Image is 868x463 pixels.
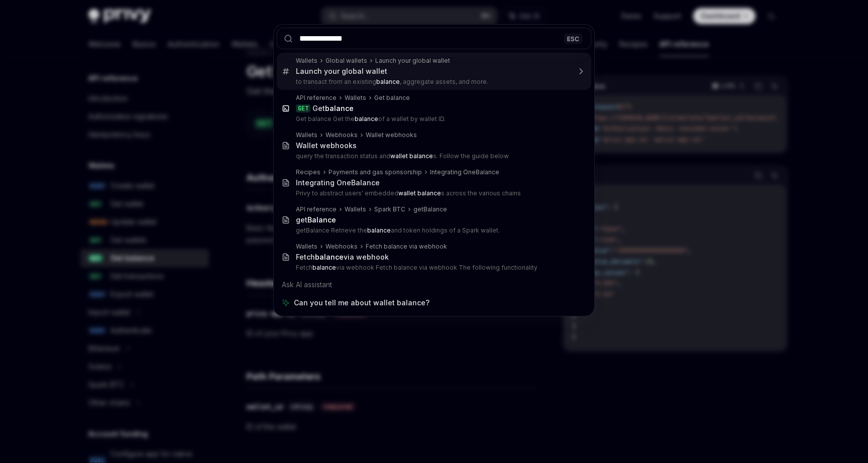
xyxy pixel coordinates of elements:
p: Privy to abstract users' embedded s across the various chains [296,189,570,197]
div: API reference [296,94,337,102]
b: wallet balance [390,152,433,160]
div: Wallets [296,131,317,139]
p: to transact from an existing , aggregate assets, and more. [296,78,570,86]
div: ESC [564,33,582,44]
div: Recipes [296,168,320,176]
div: Spark BTC [374,205,405,213]
b: balance [376,78,400,85]
div: Launch your global wallet [296,67,387,76]
div: Webhooks [325,131,358,139]
div: get [296,215,336,224]
b: wallet balance [398,189,441,197]
b: balance [355,115,378,123]
div: Payments and gas sponsorship [329,168,422,176]
div: Global wallets [325,57,367,65]
p: Fetch via webhook Fetch balance via webhook The following functionality [296,264,570,272]
div: Wallets [345,205,366,213]
div: Get [312,104,354,113]
div: Fetch balance via webhook [366,243,447,251]
div: Webhooks [325,243,358,251]
div: Wallets [345,94,366,102]
div: Ask AI assistant [277,276,591,294]
div: API reference [296,205,337,213]
div: Wallet webhooks [366,131,417,139]
b: Balance [307,215,336,224]
div: GET [296,104,310,112]
div: Get balance [374,94,410,102]
div: Wallets [296,243,317,251]
p: getBalance Retrieve the and token holdings of a Spark wallet. [296,226,570,235]
p: query the transaction status and s. Follow the guide below [296,152,570,160]
div: Wallet webhooks [296,141,357,150]
div: Integrating OneBalance [296,178,380,187]
b: balance [367,226,391,234]
b: balance [315,253,344,261]
span: Can you tell me about wallet balance? [294,298,429,308]
div: Integrating OneBalance [430,168,499,176]
b: balance [325,104,354,112]
div: Launch your global wallet [375,57,450,65]
p: Get balance Get the of a wallet by wallet ID. [296,115,570,123]
div: Wallets [296,57,317,65]
div: getBalance [413,205,447,213]
div: Fetch via webhook [296,253,389,262]
b: balance [312,264,336,271]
